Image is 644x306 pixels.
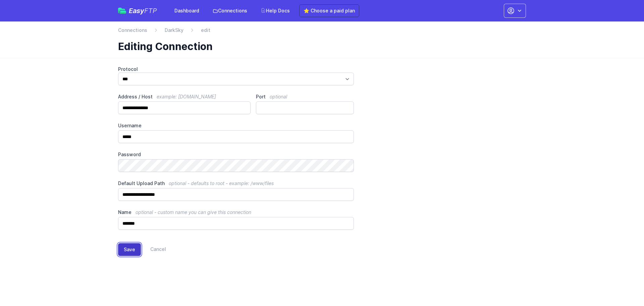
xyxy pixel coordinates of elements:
[165,27,183,34] a: DarkSky
[136,209,251,215] span: optional - custom name you can give this connection
[118,209,354,216] label: Name
[170,5,203,17] a: Dashboard
[157,94,216,99] span: example: [DOMAIN_NAME]
[201,27,210,34] span: edit
[118,122,354,129] label: Username
[299,4,359,17] a: ⭐ Choose a paid plan
[118,66,354,73] label: Protocol
[118,27,147,34] a: Connections
[129,7,157,14] span: Easy
[209,5,251,17] a: Connections
[118,40,521,52] h1: Editing Connection
[118,93,251,100] label: Address / Host
[141,243,166,256] a: Cancel
[270,94,287,99] span: optional
[118,151,354,158] label: Password
[169,180,274,186] span: optional - defaults to root - example: /www/files
[118,8,126,14] img: easyftp_logo.png
[610,272,636,298] iframe: Drift Widget Chat Controller
[256,93,354,100] label: Port
[118,180,354,187] label: Default Upload Path
[118,27,526,38] nav: Breadcrumb
[118,7,157,14] a: EasyFTP
[118,243,141,256] button: Save
[257,5,294,17] a: Help Docs
[144,7,157,15] span: FTP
